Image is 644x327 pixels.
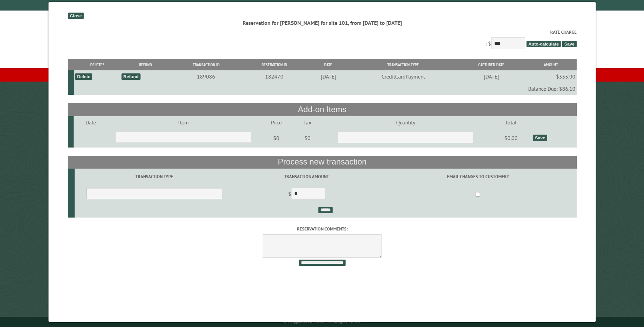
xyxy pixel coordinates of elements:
[526,41,561,47] span: Auto-calculate
[525,59,576,71] th: Amount
[241,70,307,83] td: 182470
[121,73,141,80] div: Refund
[457,70,525,83] td: [DATE]
[68,19,576,27] div: Reservation for [PERSON_NAME] for site 101, from [DATE] to [DATE]
[108,116,258,128] td: Item
[75,173,233,180] label: Transaction Type
[74,59,120,71] th: Delete?
[68,13,84,19] div: Close
[294,116,321,128] td: Tax
[234,185,379,204] td: $
[533,135,547,141] div: Save
[349,59,457,71] th: Transaction Type
[241,59,307,71] th: Reservation ID
[171,59,241,71] th: Transaction ID
[68,29,576,35] label: Rate Charge
[68,29,576,51] div: : $
[68,226,576,232] label: Reservation comments:
[294,128,321,148] td: $0
[235,173,378,180] label: Transaction Amount
[307,59,349,71] th: Date
[457,59,525,71] th: Captured Date
[380,173,575,180] label: Email changes to customer?
[259,116,294,128] td: Price
[171,70,241,83] td: 189086
[120,59,171,71] th: Refund
[68,103,576,116] th: Add-on Items
[259,128,294,148] td: $0
[68,156,576,169] th: Process new transaction
[74,83,576,95] td: Balance Due: $86.10
[284,320,361,324] small: © Campground Commander LLC. All rights reserved.
[307,70,349,83] td: [DATE]
[75,73,92,80] div: Delete
[349,70,457,83] td: CreditCardPayment
[490,116,532,128] td: Total
[73,116,108,128] td: Date
[525,70,576,83] td: $333.90
[321,116,490,128] td: Quantity
[562,41,576,47] span: Save
[490,128,532,148] td: $0.00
